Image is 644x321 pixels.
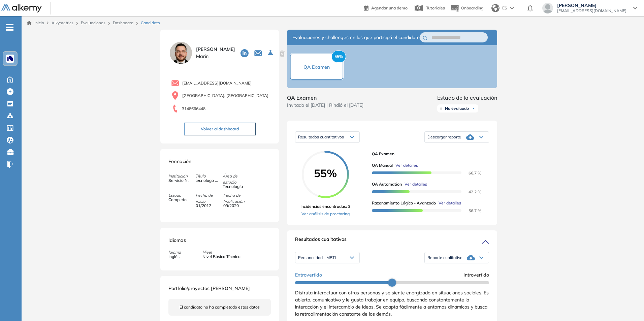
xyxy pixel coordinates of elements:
[436,200,461,206] button: Ver detalles
[450,1,483,15] button: Onboarding
[460,170,481,175] span: 66.7 %
[372,151,484,157] span: QA Examen
[395,162,418,168] span: Ver detalles
[196,192,223,204] span: Fecha de inicio
[426,5,445,10] span: Tutoriales
[502,5,507,11] span: ES
[295,290,489,317] span: Disfruta interactuar con otras personas y se siente energizado en situaciones sociales. Es abiert...
[168,173,195,179] span: Institución
[460,189,481,194] span: 42.2 %
[182,106,205,112] span: 3148666448
[461,5,483,10] span: Onboarding
[27,20,44,26] a: Inicio
[1,4,42,13] img: Logo
[223,173,250,185] span: Área de estudio
[196,46,235,60] span: [PERSON_NAME] marin
[6,27,13,28] i: -
[223,184,246,190] span: Tecnología
[393,162,418,168] button: Ver detalles
[7,56,13,61] img: https://assets.alkemy.org/workspaces/1394/c9baeb50-dbbd-46c2-a7b2-c74a16be862c.png
[180,304,260,310] span: El candidato no ha completado estos datos
[168,40,193,65] img: PROFILE_MENU_LOGO_USER
[202,249,240,255] span: Nivel
[364,3,408,11] a: Agendar una demo
[168,178,191,184] span: Servicio Nacional de Aprendizaje SENA
[298,255,336,260] span: Personalidad - MBTI
[405,181,427,187] span: Ver detalles
[113,20,133,25] a: Dashboard
[491,4,500,12] img: world
[295,236,347,247] span: Resultados cualitativos
[557,3,626,8] span: [PERSON_NAME]
[168,285,250,291] span: Portfolio/proyectos [PERSON_NAME]
[195,173,222,179] span: Título
[81,20,105,25] a: Evaluaciones
[510,7,514,9] img: arrow
[295,271,322,279] span: Extrovertido
[303,64,330,70] span: QA Examen
[427,255,462,260] span: Reporte cualitativo
[439,200,461,206] span: Ver detalles
[402,181,427,187] button: Ver detalles
[168,192,195,198] span: Estado
[445,106,469,111] span: No evaluado
[437,94,497,102] span: Estado de la evaluación
[184,123,256,135] button: Volver al dashboard
[223,203,246,209] span: 09/2020
[168,254,181,260] span: Inglés
[427,134,461,140] span: Descargar reporte
[292,34,420,41] span: Evaluaciones y challenges en los que participó el candidato
[265,47,277,59] button: Seleccione la evaluación activa
[168,249,181,255] span: Idioma
[472,106,476,110] img: Ícono de flecha
[182,93,268,99] span: [GEOGRAPHIC_DATA], [GEOGRAPHIC_DATA]
[371,5,408,10] span: Agendar una demo
[182,80,252,86] span: [EMAIL_ADDRESS][DOMAIN_NAME]
[195,178,218,184] span: tecnologo en telecomunicaciones
[196,203,219,209] span: 01/2017
[168,237,186,243] span: Idiomas
[202,254,240,260] span: Nivel Básico Técnico
[298,134,344,139] span: Resultados cuantitativos
[168,158,191,164] span: Formación
[372,181,402,187] span: QA Automation
[372,200,436,206] span: Razonamiento Lógico - Avanzado
[372,162,393,168] span: QA Manual
[223,192,250,204] span: Fecha de finalización
[287,102,363,109] span: Invitado el [DATE] | Rindió el [DATE]
[463,271,489,279] span: Introvertido
[302,168,349,179] span: 55%
[557,8,626,13] span: [EMAIL_ADDRESS][DOMAIN_NAME]
[300,211,350,217] a: Ver análisis de proctoring
[168,197,191,203] span: Completo
[460,208,481,213] span: 56.7 %
[52,20,73,25] span: Alkymetrics
[300,203,350,210] span: Incidencias encontradas: 3
[141,20,160,26] span: Candidato
[331,51,346,63] span: 55%
[287,94,363,102] span: QA Examen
